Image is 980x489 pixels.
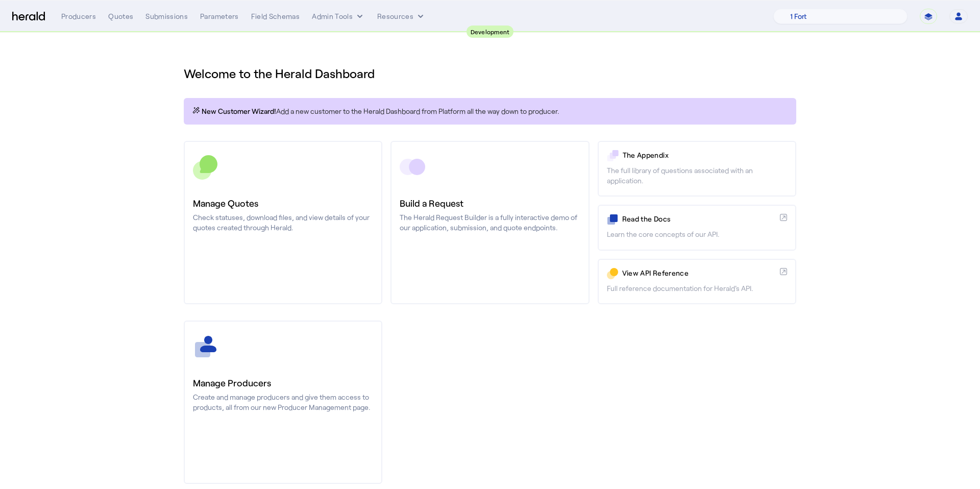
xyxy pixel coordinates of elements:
button: Resources dropdown menu [377,11,426,21]
div: Quotes [108,11,133,21]
div: Producers [61,11,96,21]
a: The AppendixThe full library of questions associated with an application. [598,141,796,197]
p: Read the Docs [622,214,776,224]
p: View API Reference [622,268,776,278]
p: The Herald Request Builder is a fully interactive demo of our application, submission, and quote ... [400,212,580,233]
p: Add a new customer to the Herald Dashboard from Platform all the way down to producer. [192,106,788,116]
a: Build a RequestThe Herald Request Builder is a fully interactive demo of our application, submiss... [390,141,589,304]
div: Development [467,26,514,38]
h3: Build a Request [400,196,580,210]
h3: Manage Producers [193,376,373,390]
a: Manage ProducersCreate and manage producers and give them access to products, all from our new Pr... [184,321,382,484]
div: Submissions [145,11,188,21]
img: Herald Logo [12,12,45,21]
a: Manage QuotesCheck statuses, download files, and view details of your quotes created through Herald. [184,141,382,304]
h1: Welcome to the Herald Dashboard [184,65,796,82]
h3: Manage Quotes [193,196,373,210]
p: Create and manage producers and give them access to products, all from our new Producer Managemen... [193,392,373,412]
p: Full reference documentation for Herald's API. [607,283,787,294]
p: The Appendix [623,150,787,160]
button: internal dropdown menu [312,11,365,21]
p: Learn the core concepts of our API. [607,229,787,239]
div: Parameters [200,11,239,21]
p: Check statuses, download files, and view details of your quotes created through Herald. [193,212,373,233]
a: View API ReferenceFull reference documentation for Herald's API. [598,259,796,304]
p: The full library of questions associated with an application. [607,165,787,186]
span: New Customer Wizard! [202,106,276,116]
div: Field Schemas [251,11,300,21]
a: Read the DocsLearn the core concepts of our API. [598,205,796,250]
